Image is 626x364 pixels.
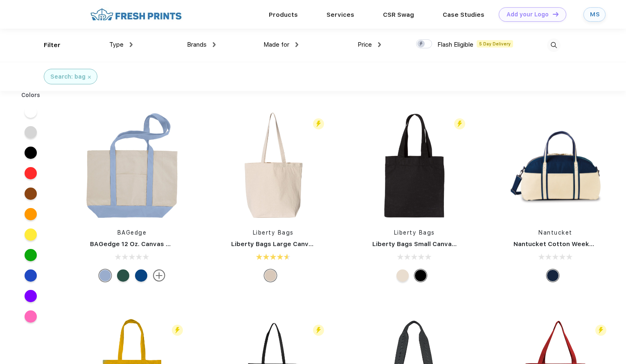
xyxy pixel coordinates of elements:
div: Search: bag [50,72,86,81]
a: Liberty Bags Large Canvas Tote [231,240,332,248]
img: func=resize&h=266 [360,111,469,220]
div: Natural Royal [135,269,147,282]
img: func=resize&h=266 [501,111,610,220]
div: Filter [44,41,61,50]
img: flash_active_toggle.svg [172,325,183,336]
div: Colors [15,91,47,99]
img: more.svg [153,269,165,282]
a: CSR Swag [383,11,414,18]
img: dropdown.png [213,42,216,47]
div: Navy [547,269,559,282]
a: BAGedge 12 Oz. Canvas Boat Tote [90,240,197,248]
div: Add your Logo [507,11,549,18]
img: filter_cancel.svg [88,76,91,79]
img: dropdown.png [130,42,133,47]
div: Natural [264,269,277,282]
a: Liberty Bags [394,229,435,236]
img: flash_active_toggle.svg [313,325,324,336]
div: MS [590,11,599,18]
span: Type [109,41,124,48]
img: func=resize&h=266 [219,111,328,220]
span: Made for [263,41,289,48]
img: desktop_search.svg [547,38,561,52]
a: BAGedge [117,229,147,236]
img: flash_active_toggle.svg [454,118,465,129]
span: Brands [187,41,207,48]
img: func=resize&h=266 [78,111,187,220]
span: Price [358,41,372,48]
a: Products [269,11,298,18]
div: Black [414,269,427,282]
a: Liberty Bags Small Canvas Tote [372,240,472,248]
img: dropdown.png [378,42,381,47]
div: Natural [396,269,409,282]
a: Nantucket Cotton Weekender Bag [513,240,621,248]
a: MS [583,7,606,22]
span: Flash Eligible [437,41,473,48]
a: Nantucket [538,229,572,236]
span: 5 Day Delivery [477,40,513,47]
a: Liberty Bags [253,229,294,236]
img: DT [553,12,558,16]
img: flash_active_toggle.svg [313,118,324,129]
img: flash_active_toggle.svg [595,325,606,336]
a: Services [327,11,354,18]
img: dropdown.png [295,42,298,47]
div: Natural Light Blue [99,269,111,282]
img: fo%20logo%202.webp [88,7,184,22]
div: Natural Forest [117,269,129,282]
